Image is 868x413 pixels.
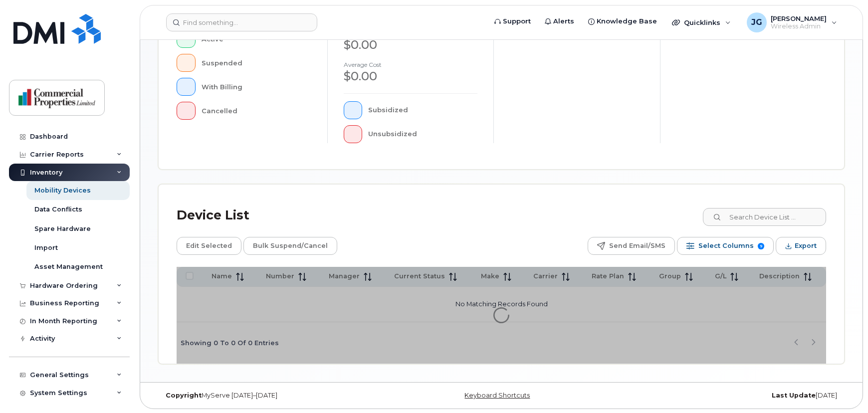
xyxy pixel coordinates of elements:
[166,392,202,399] strong: Copyright
[771,22,827,30] span: Wireless Admin
[487,11,538,31] a: Support
[368,101,477,119] div: Subsidized
[243,237,337,255] button: Bulk Suspend/Cancel
[158,392,387,400] div: MyServe [DATE]–[DATE]
[684,18,720,26] span: Quicklinks
[344,61,478,68] h4: Average cost
[740,12,844,32] div: Julia Gilbertq
[677,237,774,255] button: Select Columns 9
[795,238,817,253] span: Export
[758,243,764,249] span: 9
[588,237,675,255] button: Send Email/SMS
[597,16,657,26] span: Knowledge Base
[698,238,754,253] span: Select Columns
[253,238,328,253] span: Bulk Suspend/Cancel
[202,78,311,96] div: With Billing
[538,11,581,31] a: Alerts
[177,237,241,255] button: Edit Selected
[177,203,249,228] div: Device List
[368,125,477,143] div: Unsubsidized
[202,102,311,120] div: Cancelled
[751,16,762,28] span: JG
[703,208,826,226] input: Search Device List ...
[344,68,478,85] div: $0.00
[503,16,531,26] span: Support
[186,238,232,253] span: Edit Selected
[464,392,530,399] a: Keyboard Shortcuts
[776,237,826,255] button: Export
[581,11,664,31] a: Knowledge Base
[771,14,827,22] span: [PERSON_NAME]
[665,12,738,32] div: Quicklinks
[553,16,574,26] span: Alerts
[202,54,311,72] div: Suspended
[772,392,816,399] strong: Last Update
[166,13,317,31] input: Find something...
[609,238,665,253] span: Send Email/SMS
[344,36,478,53] div: $0.00
[616,392,845,400] div: [DATE]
